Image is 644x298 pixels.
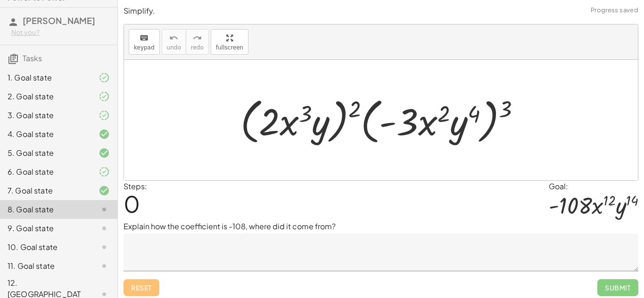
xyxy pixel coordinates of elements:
[124,189,140,218] span: 0
[8,72,83,83] div: 1. Goal state
[99,129,110,140] i: Task finished and correct.
[99,110,110,121] i: Task finished and part of it marked as correct.
[8,91,83,102] div: 2. Goal state
[591,6,638,15] span: Progress saved
[124,6,638,16] p: Simplify.
[99,260,110,272] i: Task not started.
[211,29,248,55] button: fullscreen
[99,166,110,177] i: Task finished and part of it marked as correct.
[8,260,83,272] div: 11. Goal state
[8,166,83,177] div: 6. Goal state
[11,28,110,37] div: Not you?
[8,185,83,196] div: 7. Goal state
[23,53,42,63] span: Tasks
[167,44,181,51] span: undo
[191,44,204,51] span: redo
[124,221,638,232] p: Explain how the coefficient is -108, where did it come from?
[8,110,83,121] div: 3. Goal state
[8,204,83,215] div: 8. Goal state
[8,129,83,140] div: 4. Goal state
[99,204,110,215] i: Task not started.
[140,32,149,44] i: keyboard
[99,91,110,102] i: Task finished and part of it marked as correct.
[549,181,638,192] div: Goal:
[99,242,110,253] i: Task not started.
[169,32,178,44] i: undo
[8,242,83,253] div: 10. Goal state
[8,147,83,159] div: 5. Goal state
[134,44,155,51] span: keypad
[186,29,209,55] button: redoredo
[99,72,110,83] i: Task finished and part of it marked as correct.
[8,223,83,234] div: 9. Goal state
[193,32,202,44] i: redo
[124,181,147,191] label: Steps:
[216,44,243,51] span: fullscreen
[99,147,110,159] i: Task finished and correct.
[99,223,110,234] i: Task not started.
[162,29,186,55] button: undoundo
[23,15,95,26] span: [PERSON_NAME]
[129,29,160,55] button: keyboardkeypad
[99,185,110,196] i: Task finished and correct.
